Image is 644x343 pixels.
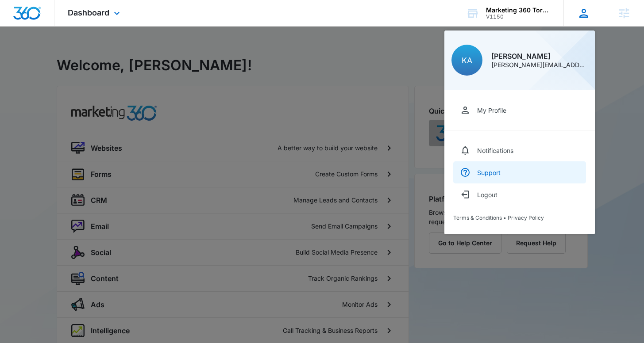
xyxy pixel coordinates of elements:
div: [PERSON_NAME] [491,53,588,60]
button: Logout [453,183,586,206]
a: Support [453,161,586,183]
div: Support [477,169,501,176]
a: My Profile [453,99,586,121]
div: Logout [477,191,497,198]
a: Privacy Policy [508,214,544,221]
span: KA [462,56,472,65]
div: My Profile [477,107,506,114]
a: Notifications [453,139,586,161]
div: account id [486,14,551,20]
div: [PERSON_NAME][EMAIL_ADDRESS][PERSON_NAME][DOMAIN_NAME] [491,62,588,68]
div: Notifications [477,147,513,154]
a: Terms & Conditions [453,214,502,221]
div: account name [486,7,551,14]
span: Dashboard [68,8,109,17]
div: • [453,214,586,221]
